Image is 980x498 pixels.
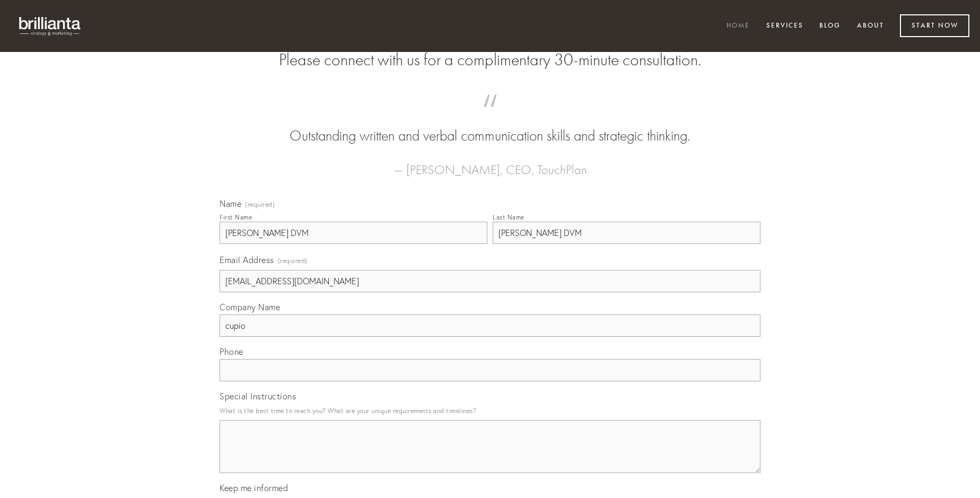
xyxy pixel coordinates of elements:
span: Phone [220,346,243,357]
span: (required) [245,202,275,208]
span: Special Instructions [220,391,296,401]
span: “ [237,105,743,126]
div: Last Name [493,213,524,221]
span: Company Name [220,302,280,312]
h2: Please connect with us for a complimentary 30-minute consultation. [220,50,760,70]
span: Name [220,198,241,209]
a: Services [759,18,810,35]
span: Email Address [220,255,274,265]
div: First Name [220,213,252,221]
span: Keep me informed [220,483,288,493]
figcaption: — [PERSON_NAME], CEO, TouchPlan [237,146,743,180]
a: Blog [812,18,847,35]
span: (required) [278,254,308,268]
a: Start Now [900,14,969,37]
img: brillianta - research, strategy, marketing [11,11,90,41]
a: About [850,18,891,35]
a: Home [720,18,757,35]
blockquote: Outstanding written and verbal communication skills and strategic thinking. [237,105,743,146]
p: What is the best time to reach you? What are your unique requirements and timelines? [220,404,760,418]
